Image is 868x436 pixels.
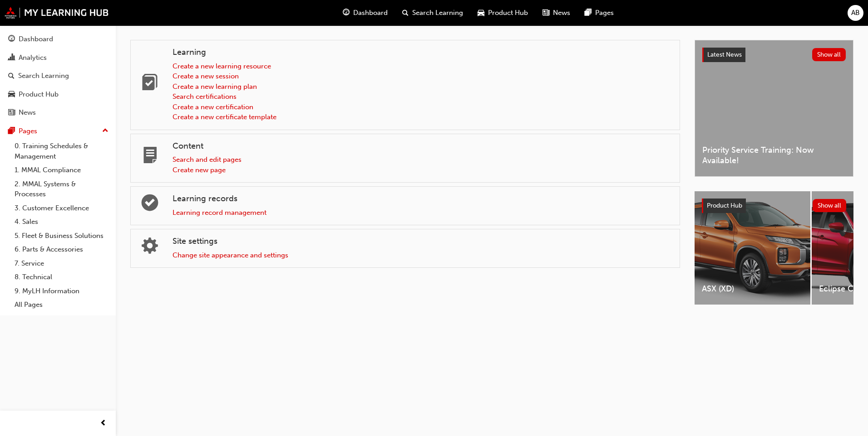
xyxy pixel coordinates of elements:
[412,8,463,18] span: Search Learning
[851,8,860,18] span: AB
[478,7,484,19] span: car-icon
[4,31,112,48] a: Dashboard
[813,199,847,212] button: Show all
[173,194,672,204] h4: Learning records
[173,92,237,101] a: Search certifications
[173,141,672,151] h4: Content
[4,29,112,123] button: DashboardAnalyticsSearch LearningProduct HubNews
[535,4,577,22] a: news-iconNews
[11,201,112,215] a: 3. Customer Excellence
[4,123,112,140] button: Pages
[4,104,112,121] a: News
[19,34,53,44] div: Dashboard
[702,48,846,62] a: Latest NewsShow all
[173,82,257,91] a: Create a new learning plan
[707,202,742,209] span: Product Hub
[173,62,271,70] a: Create a new learning resource
[542,7,549,19] span: news-icon
[707,51,742,58] span: Latest News
[4,49,112,66] a: Analytics
[11,163,112,177] a: 1. MMAL Compliance
[702,284,803,294] span: ASX (XD)
[173,72,239,80] a: Create a new session
[142,238,158,258] span: cogs-icon
[395,4,470,22] a: search-iconSearch Learning
[142,148,158,167] span: page-icon
[695,191,810,305] a: ASX (XD)
[11,298,112,312] a: All Pages
[335,4,395,22] a: guage-iconDashboard
[595,8,614,18] span: Pages
[4,86,112,103] a: Product Hub
[553,8,570,18] span: News
[11,257,112,271] a: 7. Service
[173,103,253,111] a: Create a new certification
[8,35,15,44] span: guage-icon
[470,4,535,22] a: car-iconProduct Hub
[8,127,15,136] span: pages-icon
[8,72,15,80] span: search-icon
[488,8,528,18] span: Product Hub
[100,418,107,429] span: prev-icon
[173,48,672,58] h4: Learning
[19,107,36,118] div: News
[585,7,592,19] span: pages-icon
[5,7,109,19] img: mmal
[173,155,242,164] a: Search and edit pages
[402,7,409,19] span: search-icon
[142,75,158,94] span: learning-icon
[19,89,59,100] div: Product Hub
[11,284,112,298] a: 9. MyLH Information
[11,270,112,284] a: 8. Technical
[11,229,112,243] a: 5. Fleet & Business Solutions
[11,139,112,163] a: 0. Training Schedules & Management
[8,54,15,62] span: chart-icon
[812,48,846,61] button: Show all
[11,242,112,257] a: 6. Parts & Accessories
[173,251,288,259] a: Change site appearance and settings
[4,68,112,84] a: Search Learning
[173,113,276,121] a: Create a new certificate template
[19,126,37,136] div: Pages
[353,8,388,18] span: Dashboard
[695,40,853,177] a: Latest NewsShow allPriority Service Training: Now Available!
[11,215,112,229] a: 4. Sales
[702,145,846,165] span: Priority Service Training: Now Available!
[343,7,350,19] span: guage-icon
[11,177,112,201] a: 2. MMAL Systems & Processes
[702,199,846,213] a: Product HubShow all
[19,53,47,63] div: Analytics
[142,195,158,215] span: learningrecord-icon
[8,91,15,99] span: car-icon
[848,5,863,21] button: AB
[173,166,226,174] a: Create new page
[173,208,266,217] a: Learning record management
[8,109,15,117] span: news-icon
[577,4,621,22] a: pages-iconPages
[173,237,672,247] h4: Site settings
[18,71,69,81] div: Search Learning
[102,125,108,137] span: up-icon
